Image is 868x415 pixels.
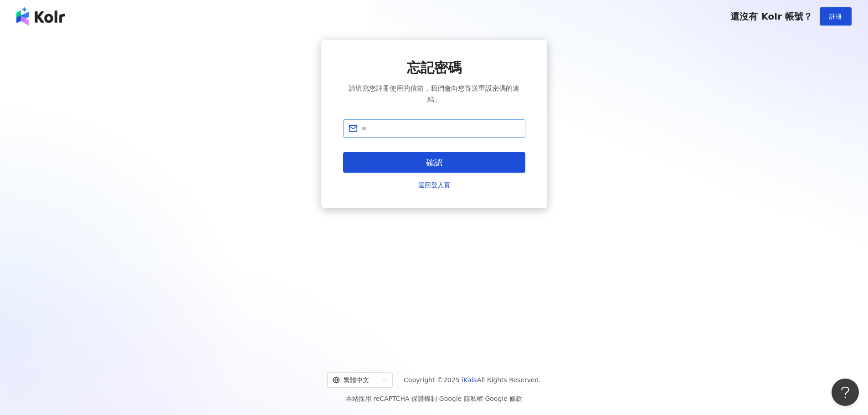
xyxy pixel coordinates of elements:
span: 還沒有 Kolr 帳號？ [730,11,812,22]
a: Google 隱私權 [439,395,483,402]
a: 返回登入頁 [418,180,450,190]
span: 註冊 [829,13,842,20]
span: | [437,395,439,402]
span: 確認 [426,158,442,168]
iframe: Help Scout Beacon - Open [832,379,859,406]
span: Copyright © 2025 All Rights Reserved. [404,374,541,385]
button: 註冊 [820,7,852,26]
span: 忘記密碼 [407,58,462,77]
div: 繁體中文 [333,373,379,387]
button: 確認 [343,152,525,173]
a: iKala [462,376,477,384]
span: | [483,395,485,402]
a: Google 條款 [485,395,522,402]
span: 本站採用 reCAPTCHA 保護機制 [346,393,522,404]
span: 請填寫您註冊使用的信箱，我們會向您寄送重設密碼的連結。 [343,83,525,105]
img: logo [16,7,65,26]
